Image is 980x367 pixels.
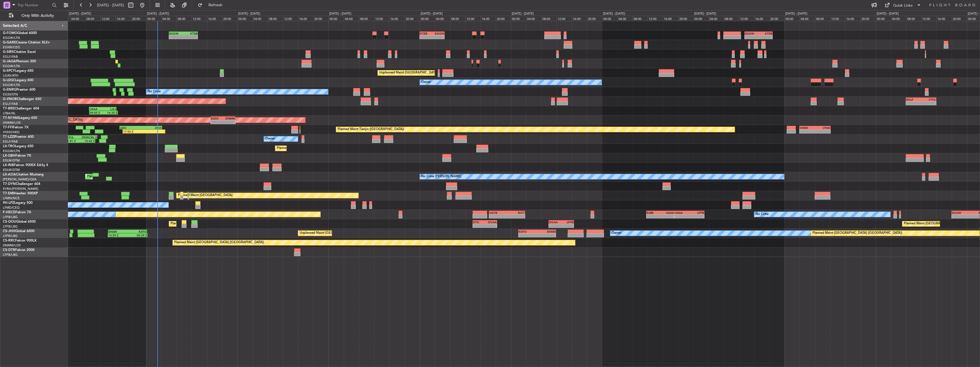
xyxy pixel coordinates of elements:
span: CS-DTR [3,248,15,252]
div: EGLF [906,98,921,101]
div: KSFO [519,230,537,233]
div: EGGW [432,32,444,35]
span: T7-EMI [3,192,14,195]
div: Planned Maint Dusseldorf [277,144,314,153]
div: - [537,234,555,237]
span: CS-JHH [3,230,15,233]
div: Unplanned Maint [GEOGRAPHIC_DATA] ([GEOGRAPHIC_DATA] Intl) [300,229,399,238]
div: - [507,215,524,218]
div: 04:00 [435,16,450,21]
a: CS-JHHGlobal 6000 [3,230,35,233]
span: T7-FFI [3,126,13,129]
span: LX-GBH [3,154,15,157]
a: T7-BREChallenger 604 [3,107,39,110]
div: - [223,120,235,124]
a: LFPB/LBG [3,234,18,238]
div: 12:00 [557,16,572,21]
div: 00:00 [784,16,800,21]
span: G-JAGA [3,60,16,63]
div: - [211,120,223,124]
div: [DATE] - [DATE] [512,11,534,16]
div: Quick Links [893,3,913,9]
div: CYUL [921,98,935,101]
div: - [647,215,660,218]
button: Quick Links [882,1,924,10]
div: [DATE] - [DATE] [421,11,443,16]
div: Planned Maint Tianjin ([GEOGRAPHIC_DATA]) [338,125,404,134]
div: - [800,130,815,133]
div: 16:00 [389,16,404,21]
div: 00:00 [511,16,526,21]
div: 12:00 [739,16,754,21]
a: EGLF/FAB [3,139,18,144]
div: KSFO [127,230,146,233]
a: EGNR/CEG [3,45,20,49]
div: 16:00 [116,16,131,21]
div: - [144,130,165,133]
a: G-SPCYLegacy 650 [3,69,33,73]
span: LX-AOA [3,173,16,176]
a: EGLF/FAB [3,102,18,106]
div: 20:00 [952,16,967,21]
div: - [519,234,537,237]
div: 08:00 [541,16,557,21]
span: F-HECD [3,211,15,214]
a: G-VNORChallenger 650 [3,97,41,101]
a: EDLW/DTM [3,168,20,172]
a: LX-AOACitation Mustang [3,173,44,176]
a: G-FOMOGlobal 6000 [3,31,37,35]
div: [DATE] - [DATE] [877,11,899,16]
div: UGTB [489,211,507,214]
div: - [169,35,183,39]
a: LFMD/CEQ [3,206,19,210]
a: T7-LZZIPraetor 600 [3,135,34,139]
a: EGGW/LTN [3,149,20,153]
div: 08:00 [450,16,465,21]
div: - [183,35,197,39]
span: Only With Activity [15,14,60,18]
div: EHAM [537,230,555,233]
div: [DATE] - [DATE] [785,11,807,16]
div: KTEB [758,32,772,35]
div: - [549,224,561,228]
div: 04:00 [161,16,176,21]
div: 00:00 [146,16,161,21]
div: 12:00 [465,16,481,21]
div: EGGW [745,32,759,35]
div: Planned Maint [GEOGRAPHIC_DATA] ([GEOGRAPHIC_DATA]) [812,229,902,238]
a: VHHH/HKG [3,130,20,134]
div: 08:00 [176,16,192,21]
div: 16:00 [572,16,587,21]
div: No Crew [148,87,161,96]
a: [PERSON_NAME]/QSA [3,177,37,181]
div: LFPB [561,220,574,224]
a: CS-DTRFalcon 2000 [3,248,35,252]
div: 00:00 [328,16,344,21]
div: 00:25 Z [128,234,147,237]
div: 12:00 [374,16,389,21]
a: 9H-LPZLegacy 500 [3,201,33,205]
a: LX-INBFalcon 900EX EASy II [3,163,48,167]
div: 16:00 [845,16,860,21]
div: 12:00 [830,16,845,21]
span: 9H-LPZ [3,201,14,205]
div: - [758,35,772,39]
div: 16:00 [663,16,678,21]
a: LFPB/LBG [3,215,18,219]
div: 12:00 [283,16,298,21]
div: DGAA [485,220,497,224]
div: - [561,224,574,228]
a: T7-DYNChallenger 604 [3,182,40,186]
span: G-ENRG [3,88,16,91]
div: 04:00 [617,16,632,21]
a: CS-RRCFalcon 900LX [3,239,37,242]
div: 08:00 [906,16,921,21]
div: Owner [612,229,621,238]
div: 20:00 [313,16,328,21]
div: 17:50 Z [123,130,144,133]
div: ETSI [473,220,485,224]
div: RJBB [647,211,660,214]
a: T7-FFIFalcon 7X [3,126,29,129]
div: LFPB [689,211,704,214]
div: VHHH [800,126,815,129]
